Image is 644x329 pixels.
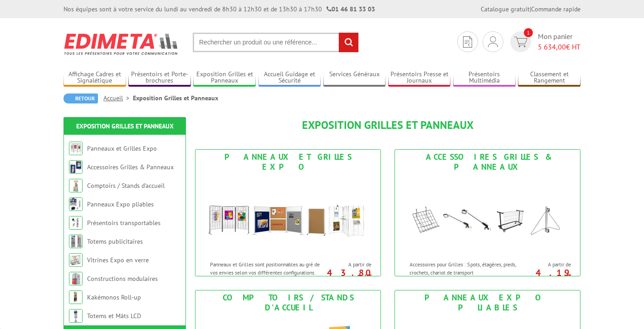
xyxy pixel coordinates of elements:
[69,309,83,323] img: Totems et Mâts LCD
[193,33,359,52] input: Rechercher un produit ou une référence...
[397,293,578,313] div: Panneaux Expo pliables
[410,260,522,276] p: Accessoires pour Grilles : Spots, étagères, pieds, crochets, chariot de transport
[323,70,386,85] a: Services Généraux
[395,149,581,276] a: Accessoires Grilles & Panneaux Accessoires Grilles & Panneaux Accessoires pour Grilles : Spots, é...
[195,119,581,131] h1: Exposition Grilles et Panneaux
[538,42,566,51] span: 5 634,00
[69,197,83,211] img: Panneaux Expo pliables
[481,5,530,13] a: Catalogue gratuit
[103,94,133,102] a: Accueil
[365,273,371,280] sup: HT
[453,70,516,85] a: Présentoirs Multimédia
[87,312,141,320] a: Totems et Mâts LCD
[259,70,321,85] a: Accueil Guidage et Sécurité
[69,179,83,192] img: Comptoirs / Stands d'accueil
[339,33,358,52] input: rechercher
[76,122,174,130] a: Exposition Grilles et Panneaux
[87,144,157,152] a: Panneaux et Grilles Expo
[327,5,375,13] strong: 01 46 81 33 03
[87,182,165,190] a: Comptoirs / Stands d'accueil
[69,160,83,174] img: Accessoires Grilles & Panneaux
[128,70,191,85] a: Présentoirs et Porte-brochures
[63,93,98,103] a: Retour
[87,275,158,283] a: Constructions modulaires
[531,5,581,13] a: Commande rapide
[63,70,126,85] a: Affichage Cadres et Signalétique
[538,31,581,52] span: Mon panier
[321,270,371,281] p: 43.80 €
[520,270,571,281] p: 4.19 €
[69,235,83,248] img: Totems publicitaires
[87,163,174,171] a: Accessoires Grilles & Panneaux
[195,149,381,276] a: Panneaux et Grilles Expo Panneaux et Grilles Expo Panneaux et Grilles sont positionnables au gré ...
[508,31,581,52] a: devis rapide 1 Mon panier 5 634,00€ HT
[69,142,83,155] img: Panneaux et Grilles Expo
[63,5,375,14] div: Nos équipes sont à votre service du lundi au vendredi de 8h30 à 12h30 et de 13h30 à 17h30
[69,216,83,230] img: Présentoirs transportables
[87,237,143,246] a: Totems publicitaires
[564,273,571,280] sup: HT
[69,290,83,304] img: Kakémonos Roll-up
[325,261,371,268] span: A partir de
[388,70,451,85] a: Présentoirs Presse et Journaux
[87,200,154,208] a: Panneaux Expo pliables
[87,256,149,264] a: Vitrines Expo en verre
[518,70,581,85] a: Classement et Rangement
[404,174,571,256] img: Accessoires Grilles & Panneaux
[198,293,378,313] div: Comptoirs / Stands d'accueil
[481,5,581,14] div: |
[87,293,141,301] a: Kakémonos Roll-up
[133,93,218,103] li: Exposition Grilles et Panneaux
[514,37,527,47] img: devis rapide
[69,272,83,285] img: Constructions modulaires
[210,260,322,276] p: Panneaux et Grilles sont positionnables au gré de vos envies selon vos différentes configurations.
[524,28,533,37] span: 1
[198,152,378,172] div: Panneaux et Grilles Expo
[463,36,472,48] img: devis rapide
[87,219,161,227] a: Présentoirs transportables
[538,42,581,52] span: € HT
[488,36,498,47] img: devis rapide
[69,253,83,267] img: Vitrines Expo en verre
[204,174,372,256] img: Panneaux et Grilles Expo
[525,261,571,268] span: A partir de
[397,152,578,172] div: Accessoires Grilles & Panneaux
[63,27,179,61] img: Edimeta
[193,70,256,85] a: Exposition Grilles et Panneaux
